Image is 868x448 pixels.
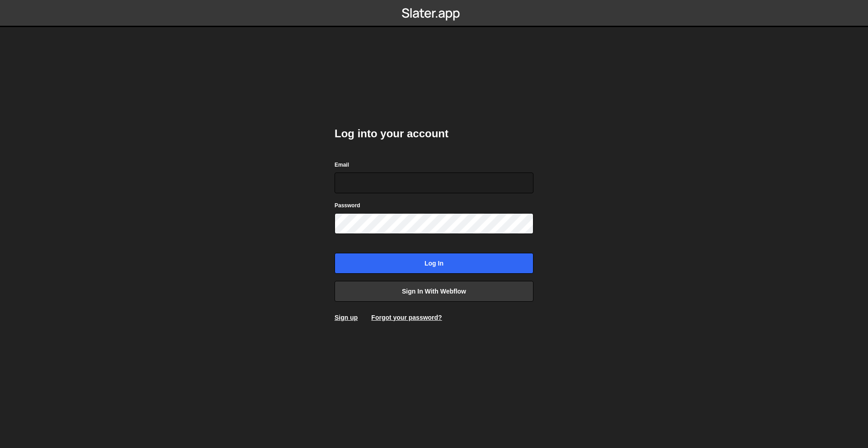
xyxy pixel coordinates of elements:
[335,314,358,321] a: Sign up
[335,201,360,210] label: Password
[371,314,442,321] a: Forgot your password?
[335,126,533,141] h2: Log into your account
[335,160,349,169] label: Email
[335,281,533,302] a: Sign in with Webflow
[335,253,533,274] input: Log in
